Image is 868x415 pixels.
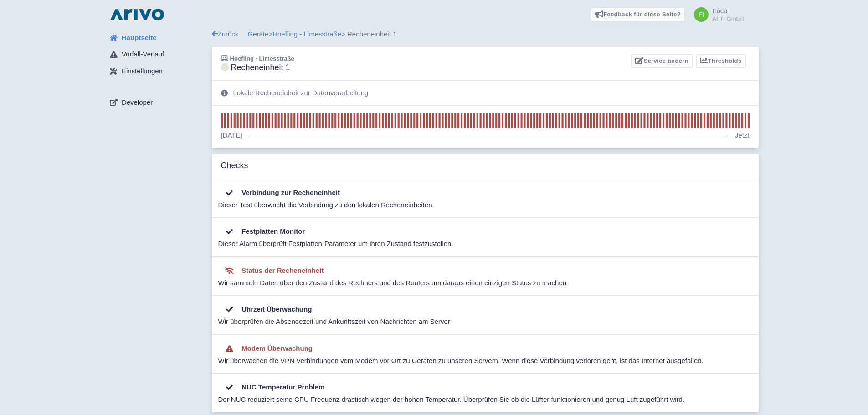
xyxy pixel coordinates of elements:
[241,266,324,274] b: Status der Recheneinheit
[241,383,324,391] b: NUC Temperatur Problem
[122,97,153,108] span: Developer
[103,94,212,111] a: Developer
[712,7,727,15] span: Foca
[108,7,166,22] img: logo
[221,63,294,73] h3: Recheneinheit 1
[221,305,312,313] a: Uhrzeit Überwachung
[122,49,164,60] span: Vorfall-Verlauf
[696,54,745,68] a: Thresholds
[221,344,313,352] a: Modem Überwachung
[735,130,750,141] p: Jetzt
[103,46,212,63] a: Vorfall-Verlauf
[221,383,325,391] a: NUC Temperatur Problem
[631,54,693,68] a: Service ändern
[218,200,747,210] div: Dieser Test überwacht die Verbindung zu den lokalen Recheneinheiten.
[122,66,163,77] span: Einstellungen
[221,161,248,171] h3: Checks
[212,30,239,38] a: Zurück
[212,29,759,40] div: > > Recheneinheit 1
[221,130,242,141] p: [DATE]
[241,344,313,352] b: Modem Überwachung
[122,33,157,43] span: Hauptseite
[221,266,324,274] a: Status der Recheneinheit
[218,278,747,288] div: Wir sammeln Daten über den Zustand des Rechners und des Routers um daraus einen einzigen Status z...
[591,7,685,22] a: Feedback für diese Seite?
[218,395,747,405] div: Der NUC reduziert seine CPU Frequenz drastisch wegen der hohen Temperatur. Überprüfen Sie ob die ...
[688,7,744,22] a: Foca AIITI GmbH
[221,227,305,235] a: Festplatten Monitor
[218,317,747,327] div: Wir überprüfen die Absendezeit und Ankunftszeit von Nachrichten am Server
[712,16,744,22] small: AIITI GmbH
[103,29,212,46] a: Hauptseite
[233,88,369,98] p: Lokale Recheneinheit zur Datenverarbeitung
[218,239,747,249] div: Dieser Alarm überprüft Festplatten-Parameter um ihren Zustand festzustellen.
[241,227,305,235] b: Festplatten Monitor
[218,356,747,366] div: Wir überwachen die VPN Verbindungen vom Modem vor Ort zu Geräten zu unseren Servern. Wenn diese V...
[241,189,340,196] b: Verbindung zur Recheneinheit
[103,63,212,80] a: Einstellungen
[272,30,341,38] a: Hoefling - Limesstraße
[221,189,340,196] a: Verbindung zur Recheneinheit
[248,30,269,38] a: Geräte
[241,305,312,313] b: Uhrzeit Überwachung
[230,55,294,62] span: Hoefling - Limesstraße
